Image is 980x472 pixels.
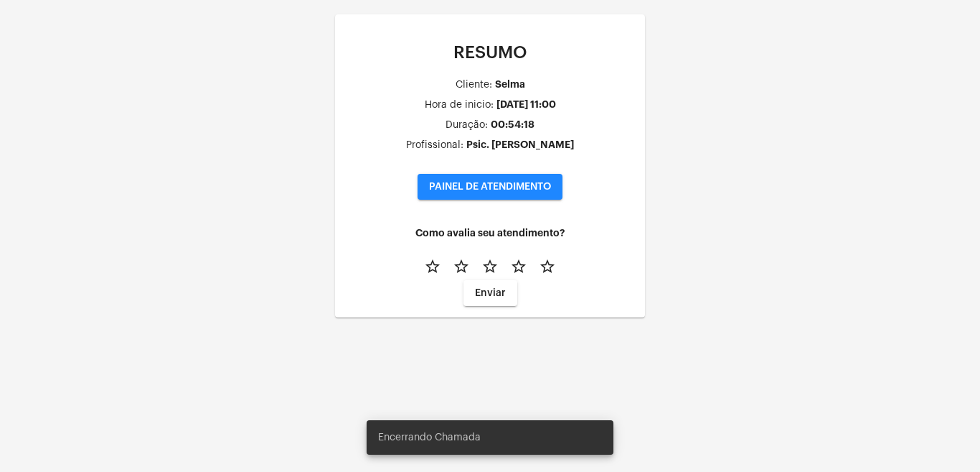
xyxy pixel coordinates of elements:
[429,182,551,192] span: PAINEL DE ATENDIMENTO
[491,119,534,130] div: 00:54:18
[539,258,556,275] mat-icon: star_border
[475,288,506,298] span: Enviar
[347,228,633,239] h4: Como avalia seu atendimento?
[481,258,499,275] mat-icon: star_border
[496,99,556,110] div: [DATE] 11:00
[453,258,470,275] mat-icon: star_border
[418,174,562,200] button: PAINEL DE ATENDIMENTO
[446,120,488,131] div: Duração:
[378,430,481,445] span: Encerrando Chamada
[406,140,463,151] div: Profissional:
[425,100,494,111] div: Hora de inicio:
[456,80,492,91] div: Cliente:
[510,258,527,275] mat-icon: star_border
[495,79,525,90] div: Selma
[466,139,574,150] div: Psic. [PERSON_NAME]
[463,280,517,306] button: Enviar
[424,258,441,275] mat-icon: star_border
[347,43,633,62] p: RESUMO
